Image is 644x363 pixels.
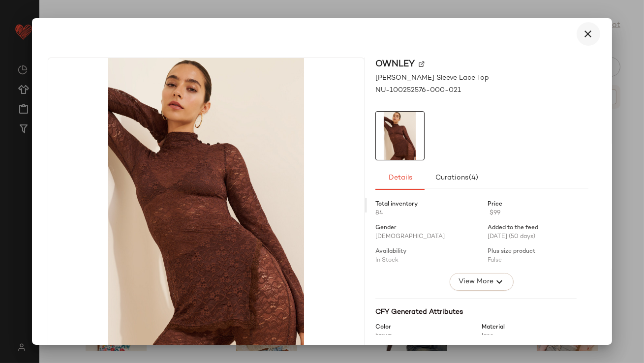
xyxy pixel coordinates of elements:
button: View More [450,273,514,291]
span: [PERSON_NAME] Sleeve Lace Top [375,73,489,83]
span: (4) [468,174,478,182]
span: Ownley [375,58,415,71]
span: Details [388,174,412,182]
span: NU-100252576-000-021 [375,85,461,95]
span: Curations [434,174,478,182]
img: svg%3e [419,61,425,67]
div: CFY Generated Attributes [375,307,577,317]
span: View More [458,276,493,288]
img: 100252576_021_b [376,112,424,160]
img: 100252576_021_b [48,58,364,352]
